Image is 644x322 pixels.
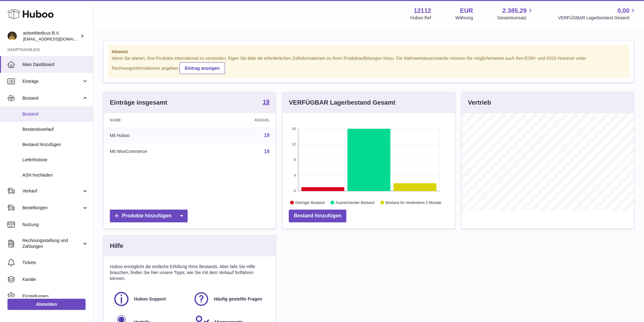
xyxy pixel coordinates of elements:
span: Häufig gestellte Fragen [214,296,262,302]
span: Gesamtumsatz [497,15,534,21]
div: Wenn Sie planen, Ihre Produkte international zu versenden, fügen Sie bitte die erforderlichen Zol... [112,55,626,74]
span: Bestand [22,95,82,101]
a: 19 [264,149,270,154]
a: 0,00 VERFÜGBAR Lagerbestand Gesamt [558,7,637,21]
a: 19 [263,99,269,106]
text: 4 [294,173,296,177]
text: 0 [294,189,296,193]
span: 2.385,29 [502,7,527,15]
td: Mit WooCommerce [104,144,214,160]
span: Einträge [22,78,82,84]
span: Bestellungen [22,205,82,211]
h3: Vertrieb [468,98,491,107]
span: 0,00 [617,7,629,15]
h3: VERFÜGBAR Lagerbestand Gesamt [289,98,395,107]
div: Währung [455,15,473,21]
span: Bestand hinzufügen [22,142,88,148]
span: Nutzung [22,222,88,228]
text: 12 [292,142,296,146]
img: info@activemedicus.com [7,31,17,41]
text: Bestand für mindestens 2 Monate [385,200,441,205]
span: Tickets [22,260,88,266]
div: activeMedicus B.V. [23,30,79,42]
span: Rechnungsstellung und Zahlungen [22,238,82,249]
strong: 19 [263,99,269,105]
td: Mit Huboo [104,127,214,144]
text: Geringer Bestand [295,200,324,205]
text: 8 [294,158,296,162]
p: Huboo ermöglicht die einfache Erfüllung Ihres Bestands. Aber falls Sie Hilfe brauchen, finden Sie... [110,264,269,282]
span: Kanäle [22,277,88,282]
span: Verkauf [22,188,82,194]
a: Bestand hinzufügen [289,210,346,222]
strong: 12112 [414,7,431,15]
span: Bestandsverlauf [22,126,88,132]
strong: Hinweis [112,49,626,55]
div: Huboo Ref [410,15,431,21]
th: Anzahl [214,113,276,127]
a: Häufig gestellte Fragen [193,291,267,307]
span: Lieferhistorie [22,157,88,163]
span: Huboo Support [134,296,166,302]
a: 19 [264,133,270,138]
span: Bestand [22,111,88,117]
strong: EUR [460,7,473,15]
a: Eintrag anzeigen [180,62,225,74]
a: 2.385,29 Gesamtumsatz [497,7,534,21]
a: Produkte hinzufügen [110,210,188,222]
h3: Einträge insgesamt [110,98,167,107]
text: 16 [292,127,296,130]
a: Abmelden [7,299,86,310]
span: Einstellungen [22,293,88,299]
span: ASN hochladen [22,172,88,178]
span: Mein Dashboard [22,62,88,68]
a: Huboo Support [113,291,187,307]
h3: Hilfe [110,242,123,250]
text: Ausreichender Bestand [336,200,375,205]
span: [EMAIL_ADDRESS][DOMAIN_NAME] [23,36,91,41]
span: VERFÜGBAR Lagerbestand Gesamt [558,15,637,21]
th: Name [104,113,214,127]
